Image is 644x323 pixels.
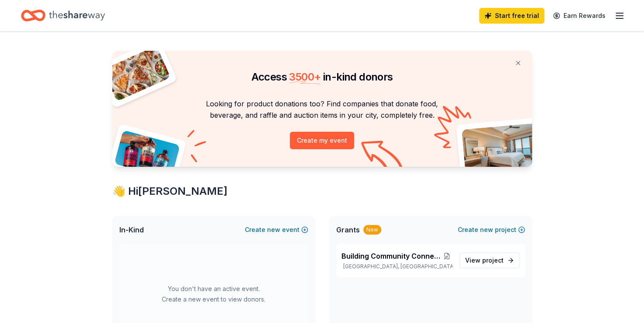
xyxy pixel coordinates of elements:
[112,184,532,198] div: 👋 Hi [PERSON_NAME]
[267,225,280,235] span: new
[465,255,504,266] span: View
[102,46,171,102] img: Pizza
[480,225,493,235] span: new
[548,8,611,24] a: Earn Rewards
[289,70,320,83] span: 3500 +
[119,225,144,235] span: In-Kind
[290,132,354,149] button: Create my event
[245,225,308,235] button: Createnewevent
[363,225,381,235] div: New
[251,70,393,83] span: Access in-kind donors
[361,140,405,173] img: Curvy arrow
[123,98,522,121] p: Looking for product donations too? Find companies that donate food, beverage, and raffle and auct...
[458,225,525,235] button: Createnewproject
[341,251,442,261] span: Building Community Connection Through Rading
[336,225,360,235] span: Grants
[341,263,453,270] p: [GEOGRAPHIC_DATA], [GEOGRAPHIC_DATA]
[482,256,504,264] span: project
[460,253,520,268] a: View project
[479,8,544,24] a: Start free trial
[21,5,105,26] a: Home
